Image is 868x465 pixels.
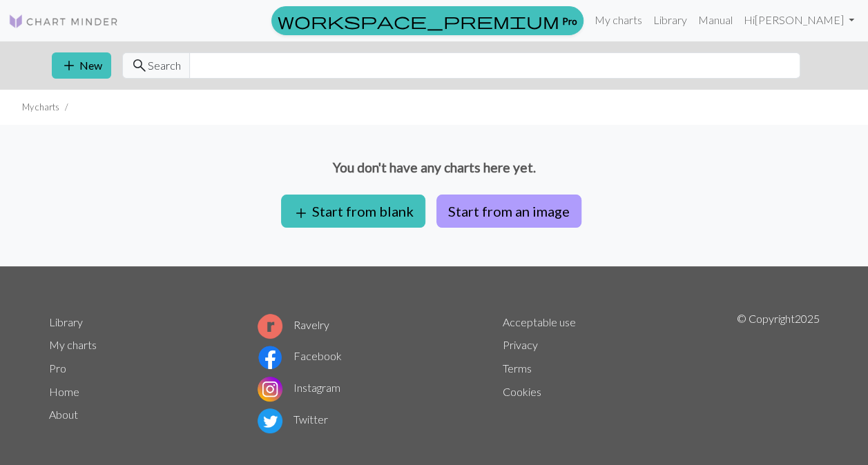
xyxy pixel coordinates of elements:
a: Manual [693,6,738,34]
a: Pro [49,362,66,375]
a: Cookies [503,385,541,398]
img: Facebook logo [258,345,282,370]
a: Facebook [258,349,342,362]
a: Hi[PERSON_NAME] [738,6,860,34]
img: Instagram logo [258,377,282,402]
a: Pro [271,6,584,35]
a: Acceptable use [503,315,576,328]
a: Library [648,6,693,34]
a: Ravelry [258,318,329,331]
span: add [61,56,77,75]
img: Logo [8,13,119,30]
button: New [52,52,111,79]
button: Start from an image [436,195,581,228]
a: Terms [503,362,532,375]
button: Start from blank [281,195,425,228]
span: add [293,204,309,223]
a: Privacy [503,338,538,351]
span: workspace_premium [278,11,559,30]
a: About [49,408,78,421]
a: My charts [589,6,648,34]
li: My charts [22,101,59,114]
a: Instagram [258,381,340,394]
img: Twitter logo [258,408,282,433]
span: search [131,56,148,75]
a: My charts [49,338,97,351]
a: Home [49,385,79,398]
span: Search [148,57,181,74]
img: Ravelry logo [258,314,282,339]
a: Start from an image [431,203,587,216]
p: © Copyright 2025 [737,310,820,436]
a: Twitter [258,413,328,426]
a: Library [49,315,83,328]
